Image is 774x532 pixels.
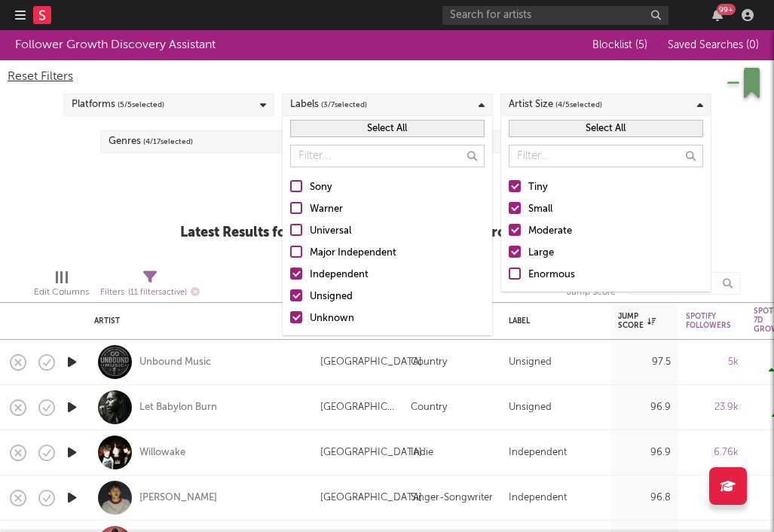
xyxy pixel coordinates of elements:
[411,444,433,462] div: Indie
[143,133,193,151] span: ( 4 / 17 selected)
[34,264,89,308] div: Edit Columns
[310,200,485,219] div: Warner
[310,222,485,240] div: Universal
[528,222,703,240] div: Moderate
[118,96,164,114] span: ( 5 / 5 selected)
[509,145,703,167] input: Filter...
[618,444,671,462] div: 96.9
[320,444,422,462] div: [GEOGRAPHIC_DATA]
[321,96,367,114] span: ( 3 / 7 selected)
[528,179,703,197] div: Tiny
[717,4,736,15] div: 99 +
[139,401,217,414] a: Let Babylon Burn
[15,36,216,54] div: Follower Growth Discovery Assistant
[668,40,759,50] span: Saved Searches
[100,264,200,308] div: Filters(11 filters active)
[34,283,89,301] div: Edit Columns
[442,6,668,25] input: Search for artists
[128,289,187,297] span: ( 11 filters active)
[310,288,485,306] div: Unsigned
[139,446,185,460] a: Willowake
[310,244,485,262] div: Major Independent
[310,179,485,197] div: Sony
[618,353,671,371] div: 97.5
[567,283,616,301] div: Jump Score
[686,489,739,507] div: 31.3k
[290,145,485,167] input: Filter...
[109,133,193,151] div: Genres
[528,200,703,219] div: Small
[509,444,567,462] div: Independent
[72,96,164,114] div: Platforms
[712,9,723,21] button: 99+
[94,316,298,326] div: Artist
[686,399,739,417] div: 23.9k
[310,266,485,284] div: Independent
[746,40,759,50] span: ( 0 )
[686,353,739,371] div: 5k
[411,489,493,507] div: Singer-Songwriter
[618,489,671,507] div: 96.8
[139,356,211,369] a: Unbound Music
[180,224,595,242] div: Latest Results for Your Search ' Cross-platform growth (Overall) '
[509,353,552,371] div: Unsigned
[411,353,447,371] div: Country
[509,399,552,417] div: Unsigned
[635,40,647,50] span: ( 5 )
[528,266,703,284] div: Enormous
[509,120,703,137] button: Select All
[100,283,200,302] div: Filters
[310,310,485,328] div: Unknown
[686,312,731,330] div: Spotify Followers
[290,120,485,137] button: Select All
[139,491,217,505] a: [PERSON_NAME]
[290,96,367,114] div: Labels
[509,489,567,507] div: Independent
[320,489,422,507] div: [GEOGRAPHIC_DATA]
[320,399,396,417] div: [GEOGRAPHIC_DATA]
[592,40,647,50] span: Blocklist
[509,316,595,326] div: Label
[411,399,447,417] div: Country
[663,39,759,51] button: Saved Searches (0)
[618,399,671,417] div: 96.9
[686,444,739,462] div: 6.76k
[320,353,422,371] div: [GEOGRAPHIC_DATA]
[528,244,703,262] div: Large
[509,96,602,114] div: Artist Size
[618,312,656,330] div: Jump Score
[555,96,602,114] span: ( 4 / 5 selected)
[8,68,766,86] div: Reset Filters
